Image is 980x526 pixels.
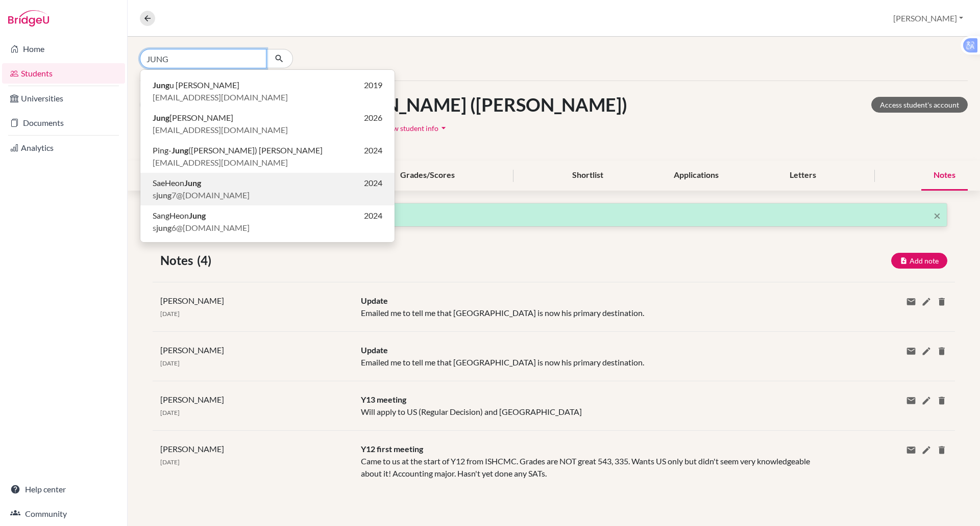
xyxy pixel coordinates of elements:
span: SaeHeon [153,177,201,189]
div: Will apply to US (Regular Decision) and [GEOGRAPHIC_DATA] [353,393,821,418]
b: Jung [189,211,206,220]
span: [PERSON_NAME] [153,112,233,124]
span: (4) [197,251,215,270]
span: [DATE] [160,359,180,367]
button: Add note [891,253,947,269]
b: jung [156,190,171,200]
i: arrow_drop_down [438,123,449,133]
div: Shortlist [560,161,616,191]
span: Update [361,296,388,305]
a: Help center [2,479,125,499]
span: Ping- ([PERSON_NAME]) [PERSON_NAME] [153,144,323,156]
b: Jung [184,178,201,188]
b: Jung [153,113,169,122]
button: Ping-Jung([PERSON_NAME]) [PERSON_NAME]2024[EMAIL_ADDRESS][DOMAIN_NAME] [140,140,395,173]
span: [PERSON_NAME] [160,345,224,355]
a: Home [2,39,125,59]
span: [DATE] [160,409,180,416]
a: Documents [2,113,125,133]
span: [PERSON_NAME] [160,296,224,305]
button: Close [934,209,941,222]
a: Universities [2,88,125,109]
span: [PERSON_NAME] [160,444,224,454]
button: Show student infoarrow_drop_down [381,120,449,136]
span: [DATE] [160,310,180,318]
span: Y13 meeting [361,394,406,404]
button: Jung[PERSON_NAME]2026[EMAIL_ADDRESS][DOMAIN_NAME] [140,108,395,140]
span: [EMAIL_ADDRESS][DOMAIN_NAME] [153,124,288,136]
b: Jung [171,145,188,155]
h1: [PERSON_NAME], [PERSON_NAME] ([PERSON_NAME]) [167,94,627,116]
div: Grades/Scores [388,161,467,191]
img: Bridge-U [8,10,49,27]
span: [DATE] [160,458,180,466]
div: Came to us at the start of Y12 from ISHCMC. Grades are NOT great 543, 335. Wants US only but didn... [353,443,821,480]
span: Notes [160,251,197,270]
span: Update [361,345,388,355]
span: 2024 [364,177,382,189]
button: [PERSON_NAME] [889,9,968,28]
input: Find student by name... [140,49,266,68]
button: SangHeonJung2024sjung6@[DOMAIN_NAME] [140,205,395,238]
span: Y12 first meeting [361,444,423,454]
button: Jungu [PERSON_NAME]2019[EMAIL_ADDRESS][DOMAIN_NAME] [140,75,395,108]
span: [PERSON_NAME] [160,394,224,404]
span: [EMAIL_ADDRESS][DOMAIN_NAME] [153,91,288,103]
button: [PERSON_NAME]JUNG2020sjung3@[DOMAIN_NAME] [140,238,395,271]
div: Notes [921,161,968,191]
div: Emailed me to tell me that [GEOGRAPHIC_DATA] is now his primary destination. [353,344,821,369]
span: 2024 [364,209,382,222]
span: 2024 [364,144,382,156]
span: × [934,208,941,223]
span: u [PERSON_NAME] [153,79,239,91]
div: Applications [661,161,731,191]
a: Students [2,63,125,84]
a: Access student's account [871,97,968,113]
span: 2026 [364,112,382,124]
span: s 7@[DOMAIN_NAME] [153,189,250,201]
span: [EMAIL_ADDRESS][DOMAIN_NAME] [153,156,288,169]
a: Analytics [2,138,125,158]
div: Letters [777,161,828,191]
span: s 6@[DOMAIN_NAME] [153,222,250,234]
div: Emailed me to tell me that [GEOGRAPHIC_DATA] is now his primary destination. [353,295,821,319]
span: 2019 [364,79,382,91]
span: Show student info [381,124,438,133]
b: Jung [153,80,169,90]
span: SangHeon [153,209,206,222]
a: Community [2,504,125,524]
button: SaeHeonJung2024sjung7@[DOMAIN_NAME] [140,173,395,205]
b: jung [156,223,171,232]
p: Note created successfully [171,209,937,220]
